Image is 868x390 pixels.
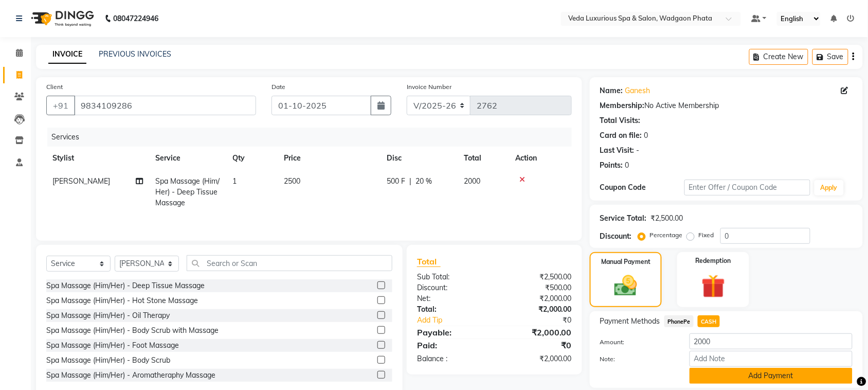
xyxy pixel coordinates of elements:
div: Coupon Code [600,182,684,193]
th: Disc [381,147,458,170]
button: Apply [815,180,844,196]
div: Spa Massage (Him/Her) - Hot Stone Massage [46,295,198,306]
div: Spa Massage (Him/Her) - Aromatheraphy Massage [46,370,215,381]
input: Add Note [690,351,853,367]
div: ₹500.00 [494,282,580,293]
div: ₹0 [494,339,580,351]
button: Save [812,49,848,65]
label: Redemption [696,256,731,265]
div: Card on file: [600,130,642,141]
div: 0 [625,160,629,171]
th: Stylist [46,147,149,170]
div: ₹2,000.00 [494,326,580,339]
span: 1 [232,176,237,186]
span: Payment Methods [600,316,660,327]
div: ₹0 [509,315,580,326]
span: 20 % [415,176,432,187]
div: Service Total: [600,213,647,224]
input: Search or Scan [187,255,392,271]
span: 2500 [284,176,300,186]
div: Spa Massage (Him/Her) - Body Scrub with Massage [46,325,219,336]
div: Services [47,128,580,147]
span: 500 F [387,176,405,187]
div: Total Visits: [600,115,641,126]
div: ₹2,000.00 [494,304,580,315]
div: ₹2,500.00 [494,272,580,282]
div: Spa Massage (Him/Her) - Foot Massage [46,340,179,351]
button: Create New [749,49,808,65]
div: Points: [600,160,623,171]
th: Total [458,147,509,170]
div: ₹2,000.00 [494,353,580,364]
th: Qty [226,147,278,170]
div: Total: [409,304,495,315]
label: Manual Payment [601,257,650,267]
th: Price [278,147,381,170]
span: [PERSON_NAME] [52,176,110,186]
input: Amount [690,333,853,349]
span: Total [417,256,441,267]
div: Net: [409,293,495,304]
div: No Active Membership [600,100,853,111]
button: +91 [46,96,75,115]
span: CASH [698,315,720,327]
img: _gift.svg [694,272,733,301]
div: - [637,145,640,156]
a: Add Tip [409,315,509,326]
span: Spa Massage (Him/Her) - Deep Tissue Massage [155,176,220,207]
th: Action [509,147,572,170]
label: Client [46,82,63,92]
label: Amount: [592,338,682,347]
div: Payable: [409,326,495,339]
div: Spa Massage (Him/Her) - Oil Therapy [46,310,170,321]
label: Fixed [699,231,714,240]
a: Ganesh [625,85,650,96]
input: Enter Offer / Coupon Code [684,180,810,196]
span: | [409,176,411,187]
label: Invoice Number [407,82,451,92]
div: Sub Total: [409,272,495,282]
a: INVOICE [48,45,86,64]
div: Last Visit: [600,145,635,156]
div: Name: [600,85,623,96]
div: Spa Massage (Him/Her) - Deep Tissue Massage [46,280,205,291]
label: Note: [592,354,682,364]
label: Date [272,82,285,92]
span: PhonePe [664,315,694,327]
button: Add Payment [690,368,853,384]
div: Balance : [409,353,495,364]
div: Spa Massage (Him/Her) - Body Scrub [46,355,170,366]
div: ₹2,000.00 [494,293,580,304]
img: _cash.svg [607,273,644,299]
div: Membership: [600,100,645,111]
div: Discount: [600,231,632,242]
b: 08047224946 [113,4,158,33]
div: Paid: [409,339,495,351]
div: ₹2,500.00 [651,213,683,224]
div: 0 [644,130,648,141]
input: Search by Name/Mobile/Email/Code [74,96,256,115]
div: Discount: [409,282,495,293]
label: Percentage [650,231,683,240]
span: 2000 [464,176,480,186]
a: PREVIOUS INVOICES [99,49,171,59]
img: logo [26,4,97,33]
th: Service [149,147,226,170]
